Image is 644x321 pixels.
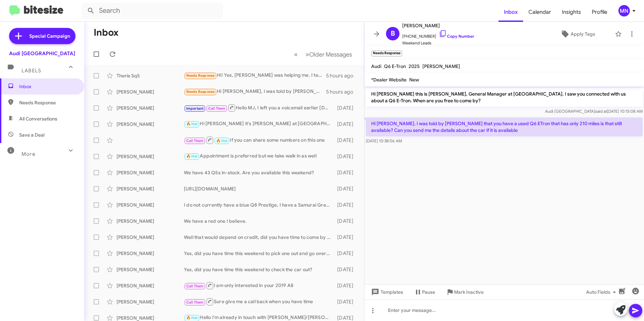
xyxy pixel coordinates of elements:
div: [PERSON_NAME] [117,202,184,208]
button: Templates [364,286,409,298]
div: Audi [GEOGRAPHIC_DATA] [9,50,75,57]
span: Inbox [19,83,76,90]
div: [PERSON_NAME] [117,298,184,305]
span: Audi [GEOGRAPHIC_DATA] [DATE] 10:15:08 AM [545,109,643,114]
span: *Dealer Website [371,77,407,83]
a: Copy Number [439,34,474,39]
a: Calendar [523,2,556,22]
div: [DATE] [334,105,359,111]
div: Yes, did you have time this weekend to pick one out and go over numbers? [184,250,334,257]
div: [DATE] [334,282,359,289]
div: [DATE] [334,266,359,273]
div: 5 hours ago [326,72,359,79]
span: Older Messages [309,51,352,58]
span: B [391,28,395,39]
div: 5 hours ago [326,88,359,95]
span: 🔥 Hot [186,122,198,126]
span: [PERSON_NAME] [422,63,460,69]
div: [PERSON_NAME] [117,250,184,257]
button: Apply Tags [543,28,612,40]
span: Templates [370,286,403,298]
span: Mark Inactive [454,286,484,298]
span: « [294,50,298,59]
span: [PERSON_NAME] [402,22,474,30]
div: [DATE] [334,250,359,257]
button: Previous [290,47,302,61]
span: More [22,151,35,157]
div: [DATE] [334,298,359,305]
div: I do not currently have a blue Q8 Prestige, I have a Samurai Grey color in the prestige [184,202,334,208]
div: [DATE] [334,202,359,208]
nav: Page navigation example [290,47,356,61]
input: Search [82,3,223,19]
span: Apply Tags [571,28,595,40]
a: Inbox [498,2,523,22]
span: Call Them [186,284,204,288]
span: said at [595,109,607,114]
h1: Inbox [94,27,119,38]
div: [PERSON_NAME] [117,105,184,111]
span: New [409,77,419,83]
span: Q6 E-Tron [384,63,406,69]
button: Mark Inactive [441,286,489,298]
span: Pause [422,286,435,298]
a: Insights [556,2,586,22]
div: [DATE] [334,121,359,128]
p: Hi [PERSON_NAME] this is [PERSON_NAME], General Manager at [GEOGRAPHIC_DATA]. I saw you connected... [366,88,643,107]
div: Hi! Yes, [PERSON_NAME] was helping me. I test drove the all new SQ5 in Daytona grey. Was wonderin... [184,72,326,79]
span: Important [186,106,204,111]
p: Hi [PERSON_NAME], I was told by [PERSON_NAME] that you have a used Q6 ETron that has only 210 mil... [366,117,643,136]
button: Auto Fields [581,286,624,298]
span: [DATE] 10:38:06 AM [366,138,402,143]
div: If you can share some numbers on this one [184,136,334,144]
span: » [305,50,309,59]
div: Yes, did you have time this weekend to check the car out? [184,266,334,273]
span: Labels [22,68,41,74]
div: Hi [PERSON_NAME] it's [PERSON_NAME] at [GEOGRAPHIC_DATA]. 🎃 Spooky Season Sales are starting now!... [184,120,334,128]
div: We have a red one I believe. [184,218,334,224]
span: Needs Response [186,73,215,78]
a: Special Campaign [9,28,75,44]
div: [PERSON_NAME] [117,282,184,289]
span: Audi [371,63,381,69]
span: Needs Response [19,99,76,106]
div: Hello MJ, I left you a voicemail earlier [DATE] so if you get a chance, give me a call on [DATE] ... [184,104,334,112]
div: We have 43 Q5s in-stock. Are you available this weekend? [184,169,334,176]
div: [PERSON_NAME] [117,218,184,224]
span: Call Them [186,300,204,305]
span: Weekend Leads [402,40,474,46]
span: [PHONE_NUMBER] [402,30,474,40]
div: [DATE] [334,137,359,144]
div: [PERSON_NAME] [117,185,184,192]
div: [PERSON_NAME] [117,266,184,273]
div: [URL][DOMAIN_NAME] [184,185,334,192]
span: 🔥 Hot [186,154,198,158]
div: I am only interested in your 2019 A8 [184,281,334,290]
div: [PERSON_NAME] [117,153,184,160]
span: Needs Response [186,90,215,94]
div: [DATE] [334,234,359,241]
div: [DATE] [334,185,359,192]
div: [PERSON_NAME] [117,169,184,176]
div: [PERSON_NAME] [117,88,184,95]
a: Profile [586,2,613,22]
div: [DATE] [334,218,359,224]
span: All Conversations [19,115,57,122]
div: [PERSON_NAME] [117,121,184,128]
div: Appointment is preferred but we take walk in as well [184,152,334,160]
button: Pause [409,286,441,298]
span: Call Them [208,106,226,111]
span: 2025 [409,63,420,69]
div: [DATE] [334,169,359,176]
div: Therie Sq5 [117,72,184,79]
div: [PERSON_NAME] [117,234,184,241]
div: Well that would depend on credit, did you have time to come by this weekend? [184,234,334,241]
span: Special Campaign [29,33,70,39]
button: MN [613,5,637,16]
div: Sure give me a call back when you have time [184,297,334,306]
div: Hi [PERSON_NAME], I was told by [PERSON_NAME] that you have a used Q6 ETron that has only 210 mil... [184,88,326,96]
